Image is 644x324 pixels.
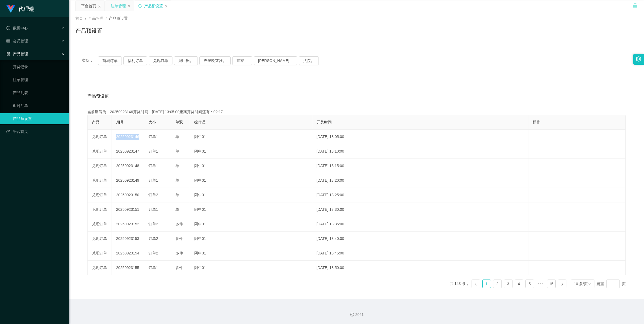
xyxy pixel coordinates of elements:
[112,173,144,188] td: 20250923149
[190,144,312,159] td: 阿中01
[175,207,179,212] span: 单
[112,261,144,275] td: 20250923155
[112,159,144,173] td: 20250923148
[88,188,112,202] td: 兑现订单
[190,261,312,275] td: 阿中01
[148,207,158,212] span: 订单1
[504,280,513,288] li: 3
[574,280,588,288] div: 10 条/页
[6,126,65,137] a: 图标： 仪表板平台首页
[312,130,528,144] td: [DATE] 13:05:00
[112,202,144,217] td: 20250923151
[88,16,103,20] span: 产品管理
[232,56,252,65] button: 宜家。
[98,5,101,8] i: 图标： 关闭
[312,246,528,261] td: [DATE] 13:45:00
[87,93,109,99] span: 产品预设值
[148,266,158,270] span: 订单1
[88,173,112,188] td: 兑现订单
[482,280,491,288] li: 1
[87,109,626,115] div: 当前期号为：20250923146开奖时间：[DATE] 13:05:00距离开奖时间还有：02:17
[88,202,112,217] td: 兑现订单
[88,232,112,246] td: 兑现订单
[175,222,183,226] span: 多件
[536,280,545,288] li: 向后 5 页
[174,56,198,65] button: 屈臣氏。
[504,280,512,288] a: 3
[138,4,142,8] i: 图标： 同步
[547,280,555,288] a: 15
[472,280,480,288] li: 上一页
[148,236,158,241] span: 订单2
[88,130,112,144] td: 兑现订单
[355,312,363,317] font: 2021
[112,130,144,144] td: 20250923146
[312,202,528,217] td: [DATE] 13:30:00
[312,159,528,173] td: [DATE] 13:15:00
[148,193,158,197] span: 订单2
[112,144,144,159] td: 20250923147
[190,246,312,261] td: 阿中01
[312,217,528,232] td: [DATE] 13:35:00
[123,56,147,65] button: 福利订单
[588,282,591,286] i: 图标： 向下
[194,120,206,124] span: 操作员
[13,26,28,30] font: 数据中心
[88,217,112,232] td: 兑现订单
[312,232,528,246] td: [DATE] 13:40:00
[254,56,297,65] button: [PERSON_NAME]。
[112,246,144,261] td: 20250923154
[148,135,158,139] span: 订单1
[13,100,65,111] a: 即时注单
[111,1,126,11] div: 注单管理
[175,236,183,241] span: 多件
[493,280,502,288] li: 2
[317,120,332,124] span: 开奖时间
[175,120,183,124] span: 单双
[526,280,534,288] a: 5
[13,61,65,72] a: 开奖记录
[175,266,183,270] span: 多件
[85,16,86,20] span: /
[148,178,158,182] span: 订单1
[190,232,312,246] td: 阿中01
[493,280,501,288] a: 2
[6,39,10,43] i: 图标： table
[190,173,312,188] td: 阿中01
[199,56,231,65] button: 巴黎欧莱雅。
[636,56,642,62] i: 图标： 设置
[515,280,523,288] li: 4
[112,232,144,246] td: 20250923153
[144,1,163,11] div: 产品预设置
[312,188,528,202] td: [DATE] 13:25:00
[127,5,131,8] i: 图标： 关闭
[633,3,638,8] i: 图标： 解锁
[88,144,112,159] td: 兑现订单
[148,164,158,168] span: 订单1
[148,251,158,255] span: 订单2
[536,280,545,288] span: •••
[547,280,556,288] li: 15
[98,56,122,65] button: 商城订单
[515,280,523,288] a: 4
[88,261,112,275] td: 兑现订单
[190,217,312,232] td: 阿中01
[175,135,179,139] span: 单
[312,173,528,188] td: [DATE] 13:20:00
[106,16,107,20] span: /
[474,282,477,286] i: 图标：左
[190,188,312,202] td: 阿中01
[6,5,15,13] img: logo.9652507e.png
[13,87,65,98] a: 产品列表
[112,217,144,232] td: 20250923152
[112,188,144,202] td: 20250923150
[312,144,528,159] td: [DATE] 13:10:00
[88,246,112,261] td: 兑现订单
[525,280,534,288] li: 5
[350,313,354,316] i: 图标： 版权所有
[312,261,528,275] td: [DATE] 13:50:00
[75,27,102,35] h1: 产品预设置
[558,280,566,288] li: 下一页
[13,74,65,85] a: 注单管理
[597,280,626,288] div: 跳至 页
